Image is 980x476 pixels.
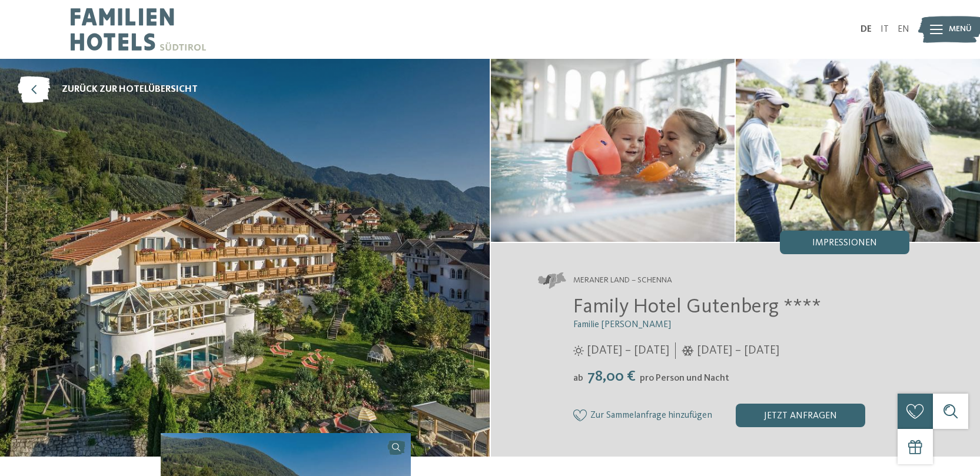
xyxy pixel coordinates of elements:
a: DE [861,25,872,34]
i: Öffnungszeiten im Sommer [573,345,584,356]
a: IT [881,25,889,34]
span: Family Hotel Gutenberg **** [573,297,821,317]
span: Familie [PERSON_NAME] [573,320,671,329]
a: zurück zur Hotelübersicht [18,76,198,103]
span: ab [573,374,583,383]
span: Menü [949,24,972,35]
span: [DATE] – [DATE] [587,342,669,359]
i: Öffnungszeiten im Winter [682,345,694,356]
div: jetzt anfragen [736,404,865,427]
a: EN [898,25,909,34]
span: Meraner Land – Schenna [573,275,672,287]
img: Das Familienhotel in Schenna für kreative Naturliebhaber [736,59,980,242]
img: Das Familienhotel in Schenna für kreative Naturliebhaber [491,59,735,242]
span: Impressionen [812,238,877,248]
span: pro Person und Nacht [640,374,729,383]
span: 78,00 € [584,369,639,384]
span: zurück zur Hotelübersicht [62,83,198,96]
span: [DATE] – [DATE] [697,342,779,359]
span: Zur Sammelanfrage hinzufügen [590,411,712,421]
